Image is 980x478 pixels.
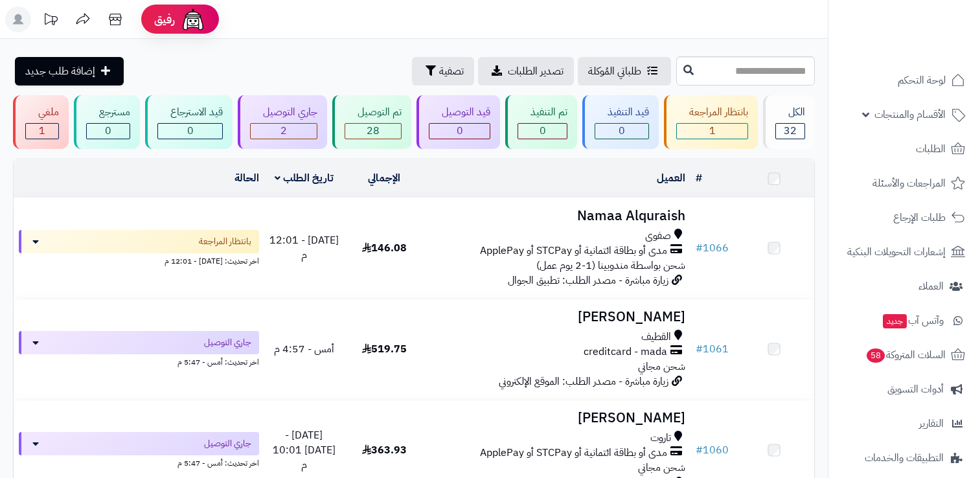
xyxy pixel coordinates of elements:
[429,124,490,139] div: 0
[883,314,907,328] span: جديد
[676,105,748,120] div: بانتظار المراجعة
[15,57,124,85] a: إضافة طلب جديد
[235,95,330,149] a: جاري التوصيل 2
[429,310,686,324] h3: [PERSON_NAME]
[865,449,944,467] span: التطبيقات والخدمات
[892,10,968,37] img: logo-2.png
[154,12,175,27] span: رفيق
[836,65,972,96] a: لوحة التحكم
[39,123,45,139] span: 1
[595,124,648,139] div: 0
[638,359,685,374] span: شحن مجاني
[280,123,287,139] span: 2
[657,170,685,186] a: العميل
[536,258,685,273] span: شحن بواسطة مندوبينا (1-2 يوم عمل)
[503,95,580,149] a: تم التنفيذ 0
[595,105,649,120] div: قيد التنفيذ
[696,170,702,186] a: #
[619,123,625,139] span: 0
[87,124,130,139] div: 0
[645,229,671,244] span: صفوى
[362,442,407,458] span: 363.93
[775,105,805,120] div: الكل
[696,442,729,458] a: #1060
[677,124,747,139] div: 1
[836,305,972,336] a: وآتس آبجديد
[71,95,142,149] a: مسترجع 0
[19,455,259,469] div: اخر تحديث: أمس - 5:47 م
[696,341,729,357] a: #1061
[368,170,400,186] a: الإجمالي
[584,345,667,359] span: creditcard - mada
[362,240,407,256] span: 146.08
[274,341,334,357] span: أمس - 4:57 م
[893,209,946,227] span: طلبات الإرجاع
[867,348,885,363] span: 58
[250,105,317,120] div: جاري التوصيل
[696,240,729,256] a: #1066
[661,95,760,149] a: بانتظار المراجعة 1
[578,57,671,85] a: طلباتي المُوكلة
[234,170,259,186] a: الحالة
[330,95,414,149] a: تم التوصيل 28
[25,105,59,120] div: ملغي
[918,277,944,295] span: العملاء
[439,63,464,79] span: تصفية
[872,174,946,192] span: المراجعات والأسئلة
[836,374,972,405] a: أدوات التسويق
[696,341,703,357] span: #
[34,6,67,36] a: تحديثات المنصة
[187,123,194,139] span: 0
[367,123,380,139] span: 28
[345,124,401,139] div: 28
[478,57,574,85] a: تصدير الطلبات
[275,170,334,186] a: تاريخ الطلب
[86,105,130,120] div: مسترجع
[836,133,972,165] a: الطلبات
[696,442,703,458] span: #
[158,124,222,139] div: 0
[836,236,972,267] a: إشعارات التحويلات البنكية
[836,271,972,302] a: العملاء
[836,339,972,370] a: السلات المتروكة58
[25,63,95,79] span: إضافة طلب جديد
[784,123,797,139] span: 32
[10,95,71,149] a: ملغي 1
[540,123,546,139] span: 0
[26,124,58,139] div: 1
[199,235,251,248] span: بانتظار المراجعة
[19,354,259,368] div: اخر تحديث: أمس - 5:47 م
[518,105,567,120] div: تم التنفيذ
[480,446,667,461] span: مدى أو بطاقة ائتمانية أو STCPay أو ApplePay
[362,341,407,357] span: 519.75
[345,105,402,120] div: تم التوصيل
[251,124,317,139] div: 2
[518,124,567,139] div: 0
[760,95,817,149] a: الكل32
[865,346,946,364] span: السلات المتروكة
[499,374,668,389] span: زيارة مباشرة - مصدر الطلب: الموقع الإلكتروني
[836,168,972,199] a: المراجعات والأسئلة
[105,123,111,139] span: 0
[429,105,490,120] div: قيد التوصيل
[414,95,503,149] a: قيد التوصيل 0
[836,202,972,233] a: طلبات الإرجاع
[204,437,251,450] span: جاري التوصيل
[19,253,259,267] div: اخر تحديث: [DATE] - 12:01 م
[204,336,251,349] span: جاري التوصيل
[898,71,946,89] span: لوحة التحكم
[919,415,944,433] span: التقارير
[588,63,641,79] span: طلباتي المُوكلة
[273,427,336,473] span: [DATE] - [DATE] 10:01 م
[638,460,685,475] span: شحن مجاني
[641,330,671,345] span: القطيف
[269,233,339,263] span: [DATE] - 12:01 م
[412,57,474,85] button: تصفية
[916,140,946,158] span: الطلبات
[836,408,972,439] a: التقارير
[847,243,946,261] span: إشعارات التحويلات البنكية
[157,105,223,120] div: قيد الاسترجاع
[709,123,716,139] span: 1
[429,411,686,426] h3: [PERSON_NAME]
[650,431,671,446] span: تاروت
